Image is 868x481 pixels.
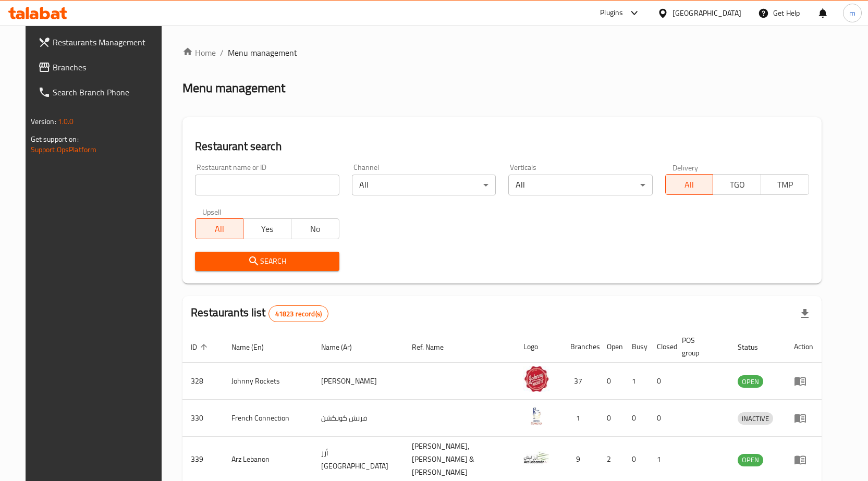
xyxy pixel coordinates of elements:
[761,174,809,195] button: TMP
[182,80,285,96] h2: Menu management
[523,366,549,392] img: Johnny Rockets
[223,363,313,400] td: Johnny Rockets
[738,454,763,466] div: OPEN
[523,403,549,429] img: French Connection
[268,305,328,322] div: Total records count
[31,132,79,146] span: Get support on:
[738,454,763,466] span: OPEN
[738,376,763,388] span: OPEN
[202,208,222,215] label: Upsell
[30,55,170,80] a: Branches
[792,301,817,326] div: Export file
[515,331,562,363] th: Logo
[195,252,339,271] button: Search
[598,400,624,437] td: 0
[682,334,717,359] span: POS group
[191,341,211,353] span: ID
[786,331,822,363] th: Action
[624,331,649,363] th: Busy
[673,164,699,171] label: Delivery
[228,46,297,59] span: Menu management
[243,218,291,239] button: Yes
[220,46,224,59] li: /
[269,309,328,319] span: 41823 record(s)
[713,174,761,195] button: TGO
[31,115,56,128] span: Version:
[508,175,652,195] div: All
[195,139,809,154] h2: Restaurant search
[794,453,813,466] div: Menu
[670,177,710,192] span: All
[738,375,763,388] div: OPEN
[195,218,243,239] button: All
[223,400,313,437] td: French Connection
[53,86,162,98] span: Search Branch Phone
[231,341,277,353] span: Name (En)
[665,174,714,195] button: All
[738,412,773,425] div: INACTIVE
[291,218,339,239] button: No
[58,115,74,128] span: 1.0.0
[31,143,97,156] a: Support.OpsPlatform
[30,80,170,105] a: Search Branch Phone
[849,7,855,19] span: m
[30,30,170,55] a: Restaurants Management
[600,7,623,19] div: Plugins
[53,61,162,73] span: Branches
[523,445,549,471] img: Arz Lebanon
[191,305,328,322] h2: Restaurants list
[649,400,674,437] td: 0
[203,255,331,268] span: Search
[673,7,741,19] div: [GEOGRAPHIC_DATA]
[182,363,223,400] td: 328
[649,331,674,363] th: Closed
[313,400,404,437] td: فرنش كونكشن
[296,221,335,237] span: No
[562,363,598,400] td: 37
[200,221,239,237] span: All
[649,363,674,400] td: 0
[313,363,404,400] td: [PERSON_NAME]
[195,175,339,195] input: Search for restaurant name or ID..
[624,400,649,437] td: 0
[562,400,598,437] td: 1
[321,341,365,353] span: Name (Ar)
[412,341,457,353] span: Ref. Name
[53,36,162,48] span: Restaurants Management
[738,341,772,353] span: Status
[738,413,773,425] span: INACTIVE
[794,375,813,387] div: Menu
[182,46,822,59] nav: breadcrumb
[717,177,757,192] span: TGO
[182,400,223,437] td: 330
[562,331,598,363] th: Branches
[598,363,624,400] td: 0
[248,221,287,237] span: Yes
[352,175,496,195] div: All
[794,412,813,424] div: Menu
[598,331,624,363] th: Open
[765,177,805,192] span: TMP
[624,363,649,400] td: 1
[182,46,216,59] a: Home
